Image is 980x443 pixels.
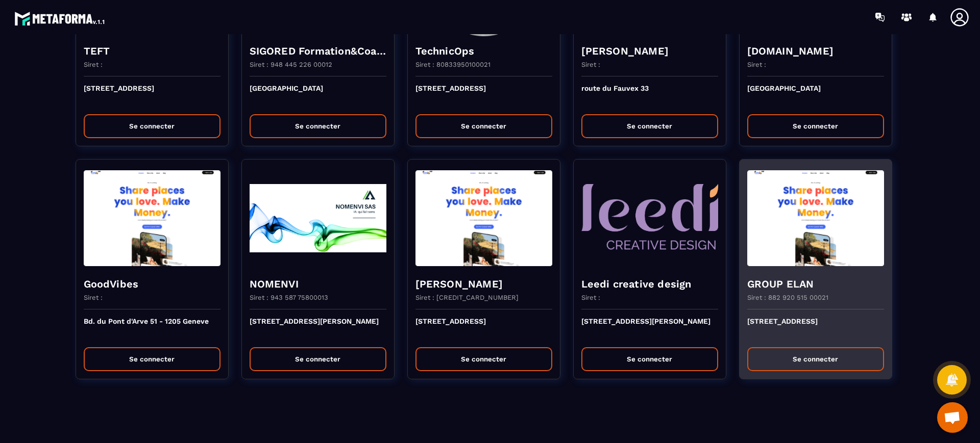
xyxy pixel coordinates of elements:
h4: Leedi creative design [581,277,718,291]
p: [STREET_ADDRESS] [415,317,552,340]
p: Siret : [747,61,766,68]
button: Se connecter [84,114,220,138]
p: [GEOGRAPHIC_DATA] [747,84,884,107]
button: Se connecter [747,347,884,371]
button: Se connecter [415,114,552,138]
h4: [PERSON_NAME] [581,44,718,58]
button: Se connecter [84,347,220,371]
img: logo [14,9,106,28]
p: Siret : 882 920 515 00021 [747,294,828,301]
img: funnel-background [581,167,718,269]
a: Ouvrir le chat [937,402,968,433]
p: route du Fauvex 33 [581,84,718,107]
h4: TEFT [84,44,220,58]
p: [STREET_ADDRESS][PERSON_NAME] [581,317,718,340]
h4: TechnicOps [415,44,552,58]
p: [STREET_ADDRESS] [747,317,884,340]
img: funnel-background [84,167,220,269]
button: Se connecter [250,114,386,138]
p: Siret : [84,294,103,301]
button: Se connecter [747,114,884,138]
button: Se connecter [581,347,718,371]
button: Se connecter [250,347,386,371]
p: Siret : [581,294,600,301]
p: [STREET_ADDRESS] [84,84,220,107]
p: Siret : [581,61,600,68]
h4: GoodVibes [84,277,220,291]
p: Siret : 80833950100021 [415,61,491,68]
p: Siret : [CREDIT_CARD_NUMBER] [415,294,519,301]
h4: SIGORED Formation&Coaching [250,44,386,58]
img: funnel-background [415,167,552,269]
p: Siret : 943 587 75800013 [250,294,328,301]
p: [STREET_ADDRESS][PERSON_NAME] [250,317,386,340]
p: [STREET_ADDRESS] [415,84,552,107]
p: Siret : [84,61,103,68]
h4: GROUP ELAN [747,277,884,291]
button: Se connecter [581,114,718,138]
p: [GEOGRAPHIC_DATA] [250,84,386,107]
h4: [DOMAIN_NAME] [747,44,884,58]
img: funnel-background [747,167,884,269]
button: Se connecter [415,347,552,371]
h4: NOMENVI [250,277,386,291]
img: funnel-background [250,167,386,269]
p: Siret : 948 445 226 00012 [250,61,332,68]
p: Bd. du Pont d'Arve 51 - 1205 Geneve [84,317,220,340]
h4: [PERSON_NAME] [415,277,552,291]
